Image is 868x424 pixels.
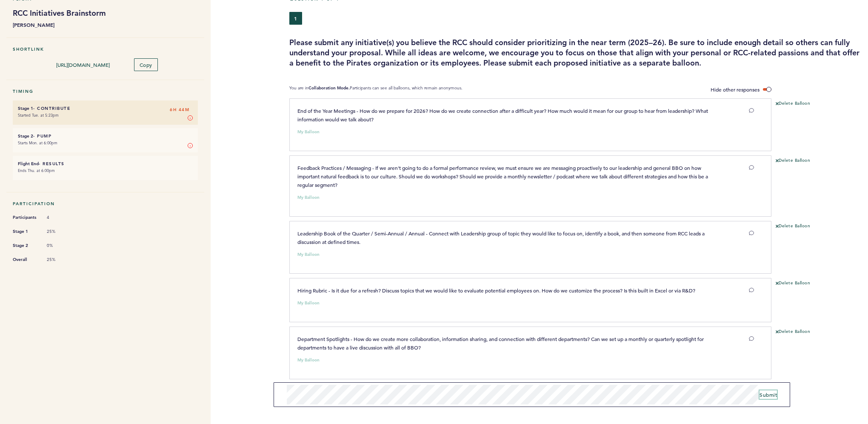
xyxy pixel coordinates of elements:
[13,201,198,206] h5: Participation
[289,12,302,25] button: 1
[47,215,72,221] span: 4
[170,106,189,114] span: 6H 44M
[13,89,198,94] h5: Timing
[13,8,198,18] h1: RCC Initiatives Brainstorm
[759,390,777,399] button: Submit
[776,280,810,287] button: Delete Balloon
[13,20,198,29] b: [PERSON_NAME]
[18,133,193,139] h6: - Pump
[13,227,38,236] span: Stage 1
[308,85,350,91] b: Collaboration Mode.
[18,112,59,118] time: Started Tue. at 5:23pm
[13,255,38,264] span: Overall
[297,107,709,123] span: End of the Year Meetings - How do we prepare for 2026? How do we create connection after a diffic...
[18,106,193,111] h6: - Contribute
[47,243,72,249] span: 0%
[18,161,193,166] h6: - Results
[297,164,709,188] span: Feedback Practices / Messaging - If we aren't going to do a formal performance review, we must en...
[289,37,862,68] h3: Please submit any initiative(s) you believe the RCC should consider prioritizing in the near term...
[134,58,158,71] button: Copy
[18,106,33,111] small: Stage 1
[13,241,38,250] span: Stage 2
[776,158,810,164] button: Delete Balloon
[759,391,777,398] span: Submit
[18,168,55,173] time: Ends Thu. at 6:00pm
[18,140,57,146] time: Starts Mon. at 6:00pm
[297,195,320,200] small: My Balloon
[711,86,759,93] span: Hide other responses
[297,287,695,294] span: Hiring Rubric - Is it due for a refresh? Discuss topics that we would like to evaluate potential ...
[297,230,706,245] span: Leadership Book of the Quarter / Semi-Annual / Annual - Connect with Leadership group of topic th...
[47,229,72,235] span: 25%
[297,358,320,362] small: My Balloon
[776,329,810,335] button: Delete Balloon
[47,257,72,263] span: 25%
[18,161,39,166] small: Flight End
[297,130,320,134] small: My Balloon
[18,133,33,139] small: Stage 2
[13,46,198,52] h5: Shortlink
[297,301,320,305] small: My Balloon
[289,85,463,94] p: You are in Participants can see all balloons, which remain anonymous.
[297,252,320,257] small: My Balloon
[776,100,810,107] button: Delete Balloon
[776,223,810,230] button: Delete Balloon
[13,213,38,222] span: Participants
[297,335,705,351] span: Department Spotlights - How do we create more collaboration, information sharing, and connection ...
[140,61,152,68] span: Copy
